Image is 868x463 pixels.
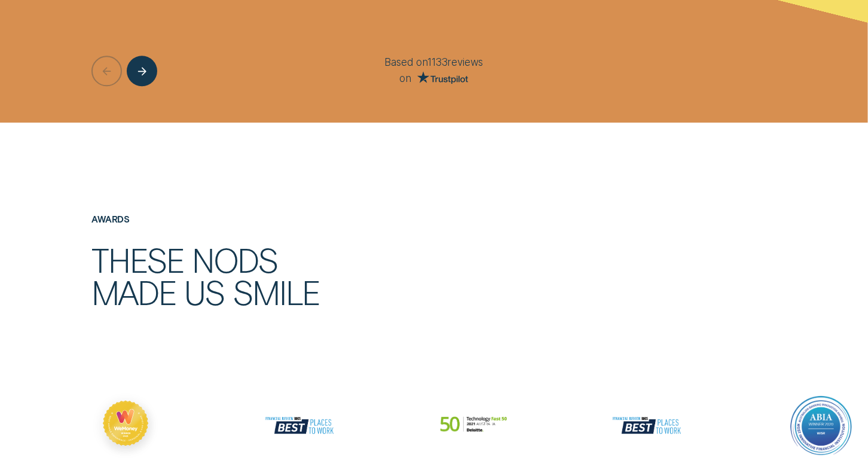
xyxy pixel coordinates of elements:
[265,56,603,84] div: Based on 1133 reviews on Trust Pilot
[411,72,468,84] a: Go to Trust Pilot
[127,56,157,86] button: Next button
[265,56,603,69] p: Based on 1133 reviews
[91,214,429,225] h4: Awards
[91,243,429,309] h2: These nods made us smile
[787,391,855,459] img: ABIA Winner 2020
[400,73,412,84] span: on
